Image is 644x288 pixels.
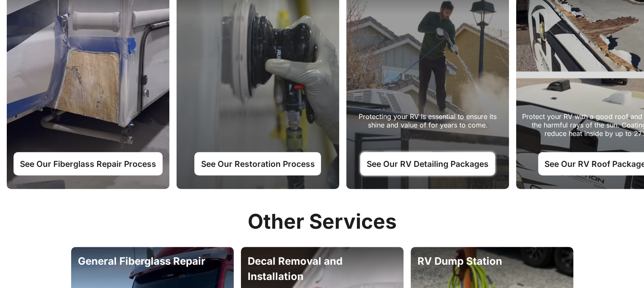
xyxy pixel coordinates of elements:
h2: Other Services [64,209,580,234]
a: See Our Restoration Process [194,152,321,175]
a: See Our Fiberglass Repair Process [14,152,163,175]
a: See Our RV Detailing Packages [360,152,495,175]
div: Protecting your RV is essential to ensure its shine and value of for years to come. [351,112,505,142]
